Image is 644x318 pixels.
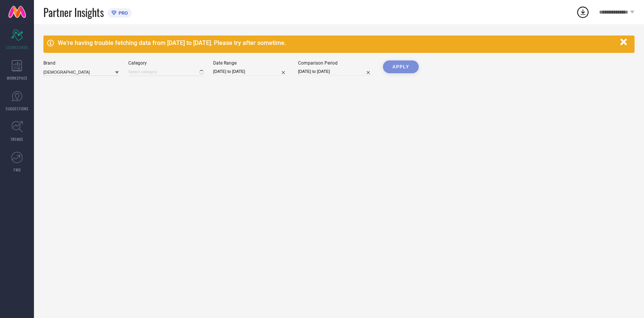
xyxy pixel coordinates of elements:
[58,39,616,46] div: We're having trouble fetching data from [DATE] to [DATE]. Please try after sometime.
[43,5,104,20] span: Partner Insights
[298,68,373,76] input: Select comparison period
[7,75,28,81] span: WORKSPACE
[213,68,289,76] input: Select date range
[11,136,23,142] span: TRENDS
[576,5,590,19] div: Open download list
[43,60,119,66] div: Brand
[14,167,21,173] span: FWD
[213,60,289,66] div: Date Range
[6,106,29,111] span: SUGGESTIONS
[128,60,204,66] div: Category
[117,10,128,16] span: PRO
[298,60,373,66] div: Comparison Period
[6,45,28,50] span: SCORECARDS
